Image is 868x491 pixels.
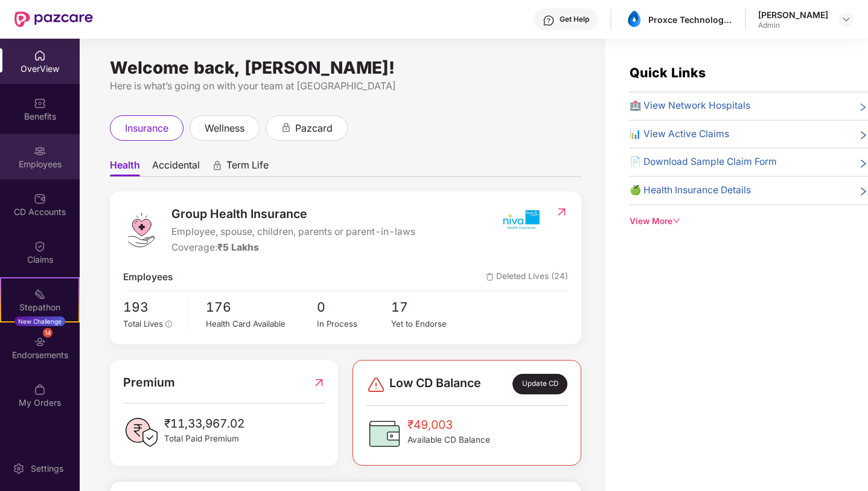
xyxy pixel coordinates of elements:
span: Total Paid Premium [164,432,244,445]
div: animation [212,160,223,171]
span: wellness [205,121,244,136]
div: Yet to Endorse [391,318,465,330]
span: Term Life [226,159,269,176]
span: right [858,101,868,114]
span: down [672,217,681,225]
span: Quick Links [630,65,706,80]
div: animation [281,122,292,133]
div: Coverage: [171,240,415,255]
img: svg+xml;base64,PHN2ZyBpZD0iTXlfT3JkZXJzIiBkYXRhLW5hbWU9Ik15IE9yZGVycyIgeG1sbnM9Imh0dHA6Ly93d3cudz... [34,383,46,396]
img: CDBalanceIcon [366,416,403,452]
img: PaidPremiumIcon [123,414,159,451]
div: Get Help [560,14,589,24]
div: [PERSON_NAME] [758,9,828,21]
div: In Process [317,318,391,330]
span: Deleted Lives (24) [486,270,568,285]
div: View More [630,215,868,228]
span: 📊 View Active Claims [630,127,729,142]
span: info-circle [165,321,173,328]
img: svg+xml;base64,PHN2ZyBpZD0iRGFuZ2VyLTMyeDMyIiB4bWxucz0iaHR0cDovL3d3dy53My5vcmcvMjAwMC9zdmciIHdpZH... [366,375,386,394]
div: Update CD [512,374,567,394]
span: 193 [123,297,179,317]
img: insurerIcon [498,205,543,235]
div: Stepathon [1,301,78,313]
div: 14 [43,328,53,338]
img: svg+xml;base64,PHN2ZyBpZD0iRHJvcGRvd24tMzJ4MzIiIHhtbG5zPSJodHRwOi8vd3d3LnczLm9yZy8yMDAwL3N2ZyIgd2... [841,14,851,24]
div: Proxce Technologies [648,14,733,25]
span: Premium [123,373,175,392]
img: svg+xml;base64,PHN2ZyBpZD0iRW5kb3JzZW1lbnRzIiB4bWxucz0iaHR0cDovL3d3dy53My5vcmcvMjAwMC9zdmciIHdpZH... [34,336,46,348]
img: RedirectIcon [313,373,325,392]
span: 176 [206,297,317,317]
span: Total Lives [123,319,163,329]
span: 🏥 View Network Hospitals [630,98,750,114]
div: Health Card Available [206,318,317,330]
span: 📄 Download Sample Claim Form [630,155,777,170]
img: svg+xml;base64,PHN2ZyBpZD0iQmVuZWZpdHMiIHhtbG5zPSJodHRwOi8vd3d3LnczLm9yZy8yMDAwL3N2ZyIgd2lkdGg9Ij... [34,97,46,109]
span: 0 [317,297,391,317]
span: Accidental [152,159,200,176]
span: ₹49,003 [407,416,490,434]
div: Welcome back, [PERSON_NAME]! [110,63,581,72]
span: Low CD Balance [389,374,481,394]
img: svg+xml;base64,PHN2ZyBpZD0iSGVscC0zMngzMiIgeG1sbnM9Imh0dHA6Ly93d3cudzMub3JnLzIwMDAvc3ZnIiB3aWR0aD... [543,14,555,27]
img: deleteIcon [486,273,494,281]
span: Employee, spouse, children, parents or parent-in-laws [171,225,415,240]
span: ₹11,33,967.02 [164,414,244,432]
span: right [858,129,868,142]
span: ₹5 Lakhs [217,242,259,253]
img: svg+xml;base64,PHN2ZyBpZD0iU2V0dGluZy0yMHgyMCIgeG1sbnM9Imh0dHA6Ly93d3cudzMub3JnLzIwMDAvc3ZnIiB3aW... [13,463,25,475]
img: svg+xml;base64,PHN2ZyB4bWxucz0iaHR0cDovL3d3dy53My5vcmcvMjAwMC9zdmciIHdpZHRoPSIyMSIgaGVpZ2h0PSIyMC... [34,288,46,300]
img: svg+xml;base64,PHN2ZyBpZD0iRW1wbG95ZWVzIiB4bWxucz0iaHR0cDovL3d3dy53My5vcmcvMjAwMC9zdmciIHdpZHRoPS... [34,145,46,157]
span: right [858,185,868,198]
img: asset%201.png [625,11,643,28]
div: Settings [27,463,67,475]
span: Group Health Insurance [171,205,415,223]
span: right [858,157,868,170]
span: Employees [123,270,173,285]
img: New Pazcare Logo [14,11,93,27]
div: Here is what’s going on with your team at [GEOGRAPHIC_DATA] [110,79,581,94]
span: Health [110,159,140,176]
img: RedirectIcon [555,206,568,218]
span: Available CD Balance [407,434,490,446]
span: 🍏 Health Insurance Details [630,183,751,198]
span: insurance [125,121,168,136]
img: svg+xml;base64,PHN2ZyBpZD0iQ0RfQWNjb3VudHMiIGRhdGEtbmFtZT0iQ0QgQWNjb3VudHMiIHhtbG5zPSJodHRwOi8vd3... [34,193,46,205]
div: Admin [758,21,828,30]
div: New Challenge [14,316,65,326]
span: pazcard [295,121,333,136]
span: 17 [391,297,465,317]
img: logo [123,212,159,248]
img: svg+xml;base64,PHN2ZyBpZD0iQ2xhaW0iIHhtbG5zPSJodHRwOi8vd3d3LnczLm9yZy8yMDAwL3N2ZyIgd2lkdGg9IjIwIi... [34,240,46,252]
img: svg+xml;base64,PHN2ZyBpZD0iSG9tZSIgeG1sbnM9Imh0dHA6Ly93d3cudzMub3JnLzIwMDAvc3ZnIiB3aWR0aD0iMjAiIG... [34,50,46,62]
